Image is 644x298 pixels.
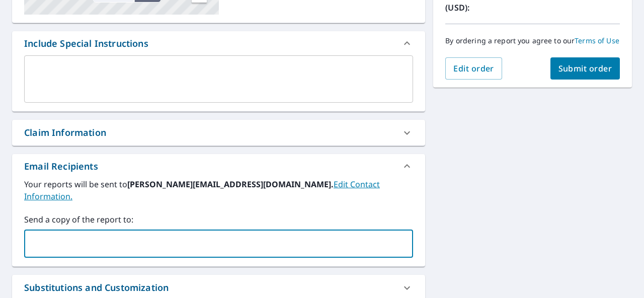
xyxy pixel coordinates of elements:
[24,126,106,139] div: Claim Information
[24,213,413,226] label: Send a copy of the report to:
[12,154,425,178] div: Email Recipients
[453,63,494,74] span: Edit order
[12,120,425,145] div: Claim Information
[24,160,98,173] div: Email Recipients
[127,179,334,190] b: [PERSON_NAME][EMAIL_ADDRESS][DOMAIN_NAME].
[12,31,425,55] div: Include Special Instructions
[445,57,502,80] button: Edit order
[550,57,620,80] button: Submit order
[558,63,612,74] span: Submit order
[575,36,619,45] a: Terms of Use
[445,36,620,45] p: By ordering a report you agree to our
[24,37,148,50] div: Include Special Instructions
[24,281,169,294] div: Substitutions and Customization
[24,178,413,202] label: Your reports will be sent to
